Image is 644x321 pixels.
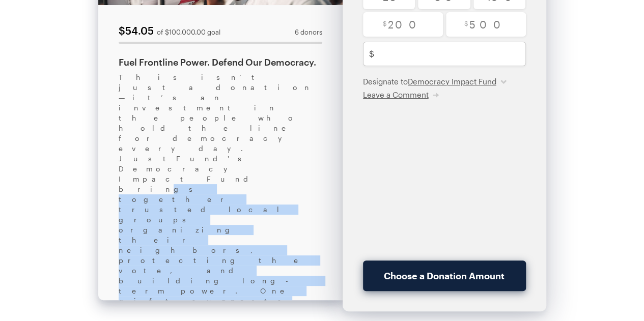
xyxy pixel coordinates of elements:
button: Choose a Donation Amount [363,260,526,291]
div: of $100,000.00 goal [157,29,220,36]
button: Leave a Comment [363,90,439,100]
span: 6 donors [295,29,322,36]
span: Leave a Comment [363,90,429,99]
div: Fuel Frontline Power. Defend Our Democracy. [119,56,322,68]
div: $54.05 [119,25,154,36]
div: Designate to [363,76,526,86]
